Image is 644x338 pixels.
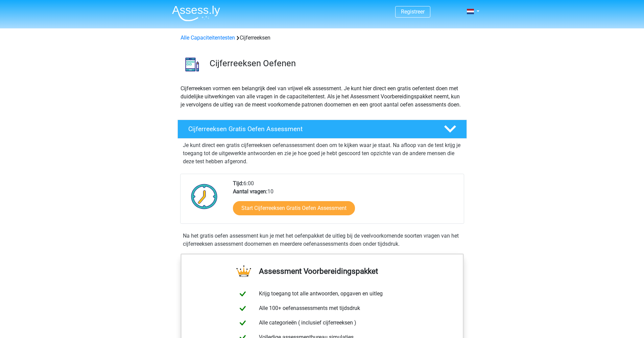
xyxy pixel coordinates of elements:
[183,141,461,166] p: Je kunt direct een gratis cijferreeksen oefenassessment doen om te kijken waar je staat. Na afloo...
[180,232,464,248] div: Na het gratis oefen assessment kun je met het oefenpakket de uitleg bij de veelvoorkomende soorte...
[210,58,461,69] h3: Cijferreeksen Oefenen
[181,34,235,41] a: Alle Capaciteitentesten
[188,125,433,133] h4: Cijferreeksen Gratis Oefen Assessment
[187,179,221,213] img: Klok
[178,34,467,42] div: Cijferreeksen
[175,120,470,139] a: Cijferreeksen Gratis Oefen Assessment
[233,188,267,195] b: Aantal vragen:
[233,201,355,215] a: Start Cijferreeksen Gratis Oefen Assessment
[228,179,463,223] div: 6:00 10
[172,5,220,21] img: Assessly
[181,84,464,109] p: Cijferreeksen vormen een belangrijk deel van vrijwel elk assessment. Je kunt hier direct een grat...
[178,50,207,79] img: cijferreeksen
[233,180,243,187] b: Tijd:
[401,8,425,15] a: Registreer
